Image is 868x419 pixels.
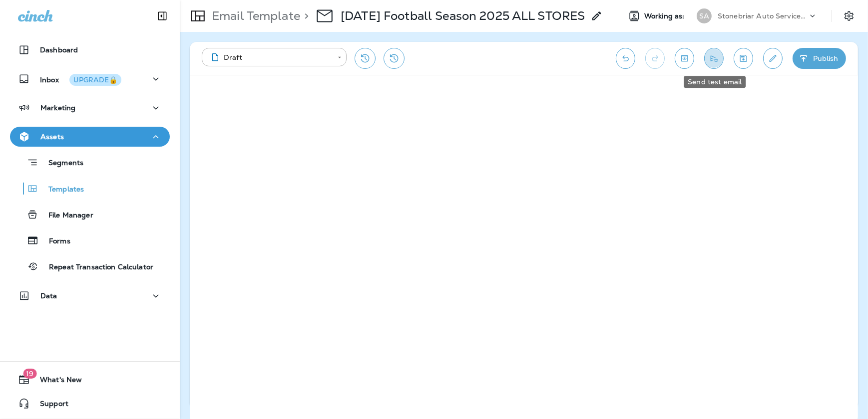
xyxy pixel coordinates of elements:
[384,48,405,69] button: View Changelog
[40,46,78,54] p: Dashboard
[10,40,170,60] button: Dashboard
[38,211,93,220] p: File Manager
[718,12,808,20] p: Stonebriar Auto Services Group
[30,400,68,412] span: Support
[763,48,783,69] button: Edit details
[355,48,376,69] button: Restore from previous version
[684,76,746,88] div: Send test email
[10,152,170,173] button: Segments
[10,69,170,89] button: InboxUPGRADE🔒
[734,48,753,69] button: Save
[148,6,176,26] button: Collapse Sidebar
[10,204,170,225] button: File Manager
[30,376,82,388] span: What's New
[40,74,121,84] p: Inbox
[209,52,331,62] div: Draft
[840,7,858,25] button: Settings
[704,48,724,69] button: Send test email
[10,178,170,199] button: Templates
[10,98,170,118] button: Marketing
[697,8,712,23] div: SA
[40,133,64,141] p: Assets
[40,104,75,112] p: Marketing
[23,369,36,379] span: 19
[10,370,170,390] button: 19What's New
[69,74,121,86] button: UPGRADE🔒
[10,286,170,306] button: Data
[616,48,635,69] button: Undo
[39,263,153,272] p: Repeat Transaction Calculator
[793,48,846,69] button: Publish
[10,127,170,147] button: Assets
[675,48,694,69] button: Toggle preview
[10,230,170,251] button: Forms
[39,237,70,246] p: Forms
[341,8,585,23] div: 09/11/25 Football Season 2025 ALL STORES
[10,256,170,277] button: Repeat Transaction Calculator
[300,8,309,23] p: >
[10,394,170,414] button: Support
[208,8,300,23] p: Email Template
[38,159,83,169] p: Segments
[341,8,585,23] p: [DATE] Football Season 2025 ALL STORES
[40,292,57,300] p: Data
[73,76,117,83] div: UPGRADE🔒
[38,185,84,195] p: Templates
[644,12,687,20] span: Working as:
